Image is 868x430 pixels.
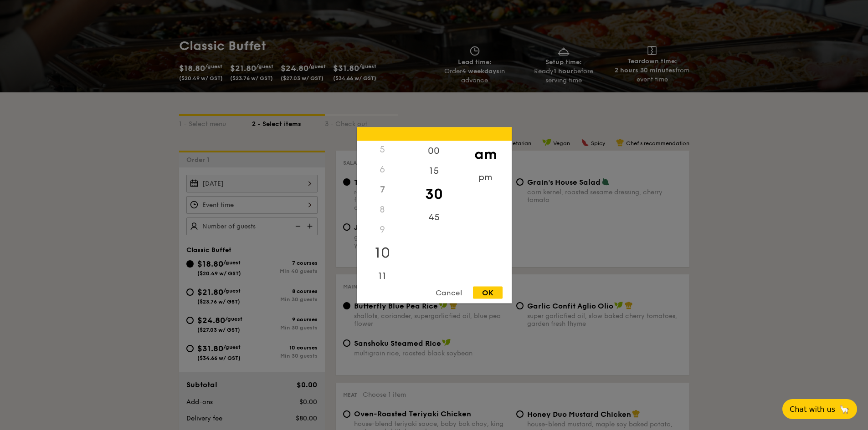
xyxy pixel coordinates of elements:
div: 15 [408,161,460,181]
div: 6 [357,159,408,179]
div: pm [460,167,511,187]
div: 7 [357,179,408,199]
div: 30 [408,181,460,207]
div: Cancel [426,286,471,298]
div: 8 [357,199,408,219]
div: OK [473,286,503,298]
div: 11 [357,266,408,286]
span: Chat with us [790,405,835,414]
button: Chat with us🦙 [782,399,857,419]
span: 🦙 [839,404,850,415]
div: am [460,141,511,167]
div: 9 [357,219,408,239]
div: 5 [357,139,408,159]
div: 00 [408,141,460,161]
div: 45 [408,207,460,227]
div: 10 [357,239,408,266]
